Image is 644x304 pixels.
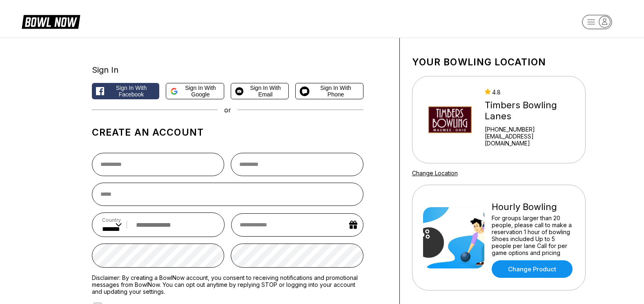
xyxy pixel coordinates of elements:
[485,100,575,122] div: Timbers Bowling Lanes
[485,133,575,147] a: [EMAIL_ADDRESS][DOMAIN_NAME]
[423,89,477,150] img: Timbers Bowling Lanes
[247,85,284,98] span: Sign in with Email
[92,83,160,99] button: Sign in with Facebook
[92,106,363,114] div: or
[295,83,363,99] button: Sign in with Phone
[92,127,363,138] h1: Create an account
[181,85,220,98] span: Sign in with Google
[412,56,586,68] h1: Your bowling location
[492,260,573,278] a: Change Product
[102,217,122,223] label: Country
[412,170,458,177] a: Change Location
[485,89,575,96] div: 4.8
[107,85,156,98] span: Sign in with Facebook
[492,201,575,212] div: Hourly Bowling
[231,83,289,99] button: Sign in with Email
[485,126,575,133] div: [PHONE_NUMBER]
[423,207,484,268] img: Hourly Bowling
[92,65,363,75] div: Sign In
[313,85,359,98] span: Sign in with Phone
[92,274,363,295] label: Disclaimer: By creating a BowlNow account, you consent to receiving notifications and promotional...
[492,215,575,256] div: For groups larger than 20 people, please call to make a reservation 1 hour of bowling Shoes inclu...
[166,83,224,99] button: Sign in with Google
